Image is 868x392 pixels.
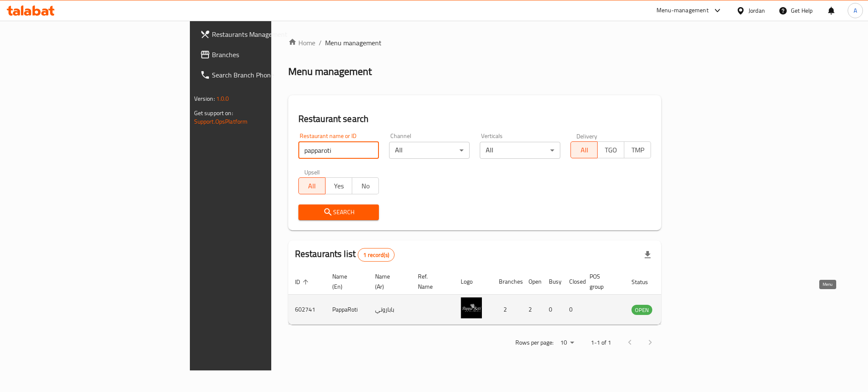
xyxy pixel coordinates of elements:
th: Branches [492,269,522,295]
th: Logo [454,269,492,295]
span: POS group [590,271,615,292]
span: A [854,6,857,15]
a: Search Branch Phone [193,65,335,85]
span: Yes [329,180,349,192]
div: Menu-management [657,6,709,16]
span: OPEN [632,305,652,315]
button: TGO [597,141,624,158]
span: Search Branch Phone [212,70,328,80]
button: Yes [325,177,352,194]
h2: Restaurants list [295,248,395,262]
h2: Menu management [288,65,372,78]
span: Version: [194,93,215,104]
a: Branches [193,44,335,65]
td: PappaRoti [325,295,368,325]
td: 0 [542,295,562,325]
button: All [570,141,598,158]
div: Jordan [748,6,765,15]
span: TMP [628,144,648,156]
nav: breadcrumb [288,38,662,48]
span: 1 record(s) [358,251,394,259]
div: Export file [637,245,658,265]
h2: Restaurant search [298,113,651,125]
p: 1-1 of 1 [591,337,611,348]
span: Menu management [325,38,381,48]
table: enhanced table [288,269,698,325]
span: Get support on: [194,108,233,119]
th: Busy [542,269,562,295]
th: Closed [562,269,583,295]
button: No [352,177,379,194]
span: TGO [601,144,621,156]
span: Ref. Name [418,271,444,292]
td: 0 [562,295,583,325]
a: Restaurants Management [193,24,335,44]
input: Search for restaurant name or ID.. [298,142,379,159]
span: 1.0.0 [216,93,229,104]
th: Open [522,269,542,295]
span: Restaurants Management [212,29,328,39]
td: 2 [522,295,542,325]
p: Rows per page: [515,337,554,348]
div: All [480,142,560,159]
span: Branches [212,50,328,60]
a: Support.OpsPlatform [194,116,248,127]
span: All [574,144,594,156]
div: Rows per page: [557,337,577,349]
button: Search [298,204,379,220]
span: ID [295,277,311,287]
span: All [302,180,322,192]
span: Name (En) [332,271,358,292]
img: PappaRoti [461,297,482,318]
button: TMP [624,141,651,158]
span: No [356,180,376,192]
label: Delivery [576,133,598,139]
div: Total records count [358,248,395,262]
label: Upsell [304,169,320,175]
div: All [389,142,470,159]
span: Status [632,277,659,287]
td: 2 [492,295,522,325]
button: All [298,177,325,194]
span: Name (Ar) [375,271,401,292]
td: باباروتي [368,295,411,325]
span: Search [305,207,372,218]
